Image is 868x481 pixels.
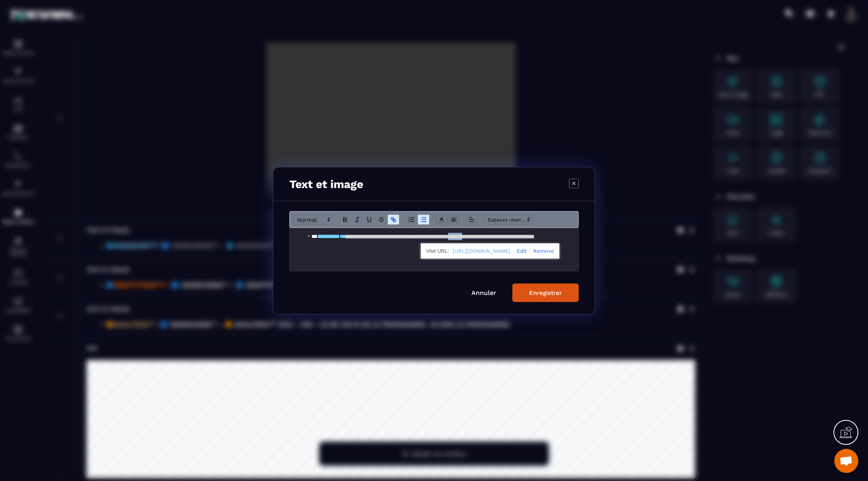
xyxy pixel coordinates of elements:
[529,289,562,296] div: Enregistrer
[512,283,579,302] button: Enregistrer
[471,289,496,296] a: Annuler
[452,246,510,256] a: [URL][DOMAIN_NAME]
[834,449,858,473] a: Ouvrir le chat
[289,177,363,190] h3: Text et image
